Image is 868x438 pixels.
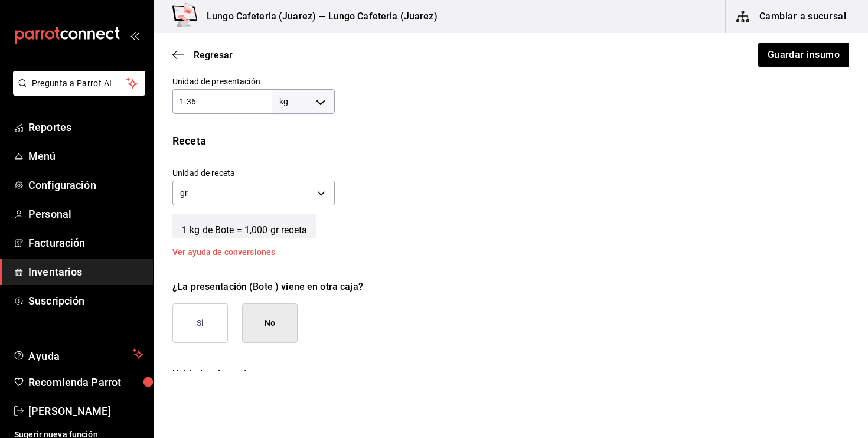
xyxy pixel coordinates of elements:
[28,374,143,390] span: Recomienda Parrot
[28,403,143,419] span: [PERSON_NAME]
[758,43,849,67] button: Guardar insumo
[28,347,128,361] span: Ayuda
[194,50,233,61] span: Regresar
[28,206,143,222] span: Personal
[28,177,143,193] span: Configuración
[28,264,143,280] span: Inventarios
[172,94,272,109] input: 0
[172,303,228,343] button: Si
[154,33,868,371] main: ;
[242,303,298,343] button: No
[172,50,233,61] button: Regresar
[28,235,143,251] span: Facturación
[28,293,143,309] span: Suscripción
[8,86,145,98] a: Pregunta a Parrot AI
[172,77,335,86] label: Unidad de presentación
[130,31,139,40] button: open_drawer_menu
[28,148,143,164] span: Menú
[172,248,289,256] div: Ver ayuda de conversiones
[32,77,127,90] span: Pregunta a Parrot AI
[13,71,145,96] button: Pregunta a Parrot AI
[172,133,849,149] div: Receta
[197,9,438,24] h3: Lungo Cafeteria (Juarez) — Lungo Cafeteria (Juarez)
[172,181,335,205] div: gr
[172,214,316,238] span: 1 kg de Bote = 1,000 gr receta
[28,119,143,135] span: Reportes
[172,280,849,294] div: ¿La presentación (Bote ) viene en otra caja?
[272,90,335,113] div: kg
[172,169,335,177] label: Unidad de receta
[172,367,849,381] div: Unidades de conteo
